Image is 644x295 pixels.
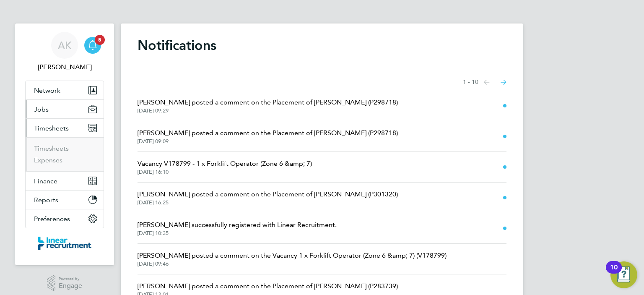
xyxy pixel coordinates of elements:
span: [DATE] 09:46 [138,261,447,267]
span: [PERSON_NAME] posted a comment on the Placement of [PERSON_NAME] (P301320) [138,189,398,199]
span: Finance [34,177,57,185]
span: 1 - 10 [463,78,478,86]
img: linearrecruitment-logo-retina.png [38,237,91,250]
span: [DATE] 09:09 [138,138,398,145]
span: [PERSON_NAME] successfully registered with Linear Recruitment. [138,220,337,230]
a: Vacancy V178799 - 1 x Forklift Operator (Zone 6 &amp; 7)[DATE] 16:10 [138,159,312,175]
button: Preferences [26,209,104,228]
span: Preferences [34,215,70,223]
span: [PERSON_NAME] posted a comment on the Placement of [PERSON_NAME] (P283739) [138,281,398,291]
div: Timesheets [26,137,104,171]
span: Powered by [59,275,82,282]
span: Reports [34,196,58,204]
span: Ashley Kelly [25,62,104,72]
span: [PERSON_NAME] posted a comment on the Vacancy 1 x Forklift Operator (Zone 6 &amp; 7) (V178799) [138,251,447,261]
button: Jobs [26,100,104,118]
span: [PERSON_NAME] posted a comment on the Placement of [PERSON_NAME] (P298718) [138,128,398,138]
span: Engage [59,282,82,290]
span: 5 [95,35,105,45]
button: Network [26,81,104,99]
span: Vacancy V178799 - 1 x Forklift Operator (Zone 6 &amp; 7) [138,159,312,169]
div: 10 [610,267,618,278]
span: [DATE] 16:10 [138,169,312,175]
button: Finance [26,172,104,190]
a: [PERSON_NAME] posted a comment on the Placement of [PERSON_NAME] (P301320)[DATE] 16:25 [138,189,398,206]
span: Timesheets [34,124,69,132]
a: 5 [84,32,101,59]
span: [PERSON_NAME] posted a comment on the Placement of [PERSON_NAME] (P298718) [138,97,398,107]
span: Network [34,86,60,94]
button: Reports [26,191,104,209]
a: [PERSON_NAME] posted a comment on the Placement of [PERSON_NAME] (P298718)[DATE] 09:29 [138,97,398,114]
a: Powered byEngage [47,275,83,291]
span: Jobs [34,105,49,113]
span: AK [58,40,72,51]
button: Open Resource Center, 10 new notifications [610,261,637,288]
button: Timesheets [26,119,104,137]
a: [PERSON_NAME] successfully registered with Linear Recruitment.[DATE] 10:35 [138,220,337,237]
a: Timesheets [34,144,69,152]
span: [DATE] 16:25 [138,199,398,206]
span: [DATE] 10:35 [138,230,337,237]
nav: Main navigation [15,23,114,265]
a: [PERSON_NAME] posted a comment on the Placement of [PERSON_NAME] (P298718)[DATE] 09:09 [138,128,398,145]
a: Go to home page [25,237,104,250]
h1: Notifications [138,37,506,54]
nav: Select page of notifications list [463,74,506,91]
a: AK[PERSON_NAME] [25,32,104,72]
a: Expenses [34,156,62,164]
span: [DATE] 09:29 [138,107,398,114]
a: [PERSON_NAME] posted a comment on the Vacancy 1 x Forklift Operator (Zone 6 &amp; 7) (V178799)[DA... [138,251,447,267]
